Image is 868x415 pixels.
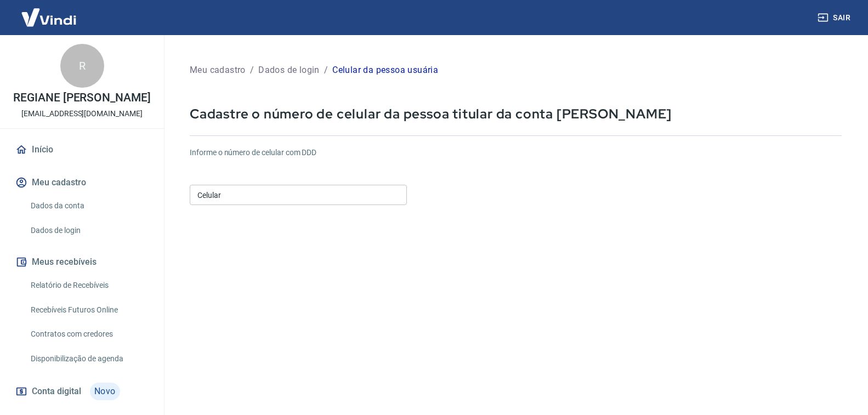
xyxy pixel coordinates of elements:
[26,348,151,370] a: Disponibilização de agenda
[26,299,151,321] a: Recebíveis Futuros Online
[13,378,151,405] a: Conta digitalNovo
[26,219,151,242] a: Dados de login
[13,92,151,104] p: REGIANE [PERSON_NAME]
[21,108,143,120] p: [EMAIL_ADDRESS][DOMAIN_NAME]
[324,64,328,77] p: /
[90,383,120,400] span: Novo
[815,8,855,28] button: Sair
[258,64,320,77] p: Dados de login
[13,1,84,34] img: Vindi
[60,44,104,88] div: R
[332,64,438,77] p: Celular da pessoa usuária
[26,323,151,345] a: Contratos com credores
[32,384,81,399] span: Conta digital
[26,274,151,297] a: Relatório de Recebíveis
[13,250,151,274] button: Meus recebíveis
[190,147,842,158] h6: Informe o número de celular com DDD
[26,195,151,217] a: Dados da conta
[13,170,151,195] button: Meu cadastro
[190,105,842,122] p: Cadastre o número de celular da pessoa titular da conta [PERSON_NAME]
[13,138,151,162] a: Início
[190,64,246,77] p: Meu cadastro
[250,64,254,77] p: /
